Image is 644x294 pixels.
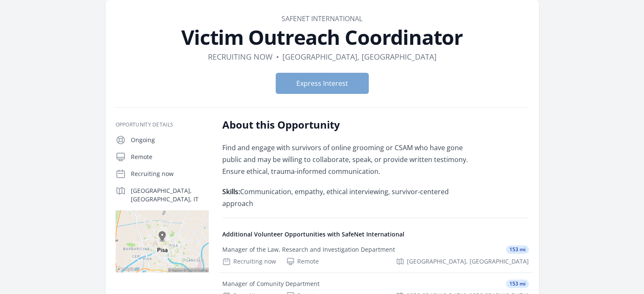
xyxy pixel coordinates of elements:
[222,245,395,254] div: Manager of the Law, Research and Investigation Department
[131,170,209,178] p: Recruiting now
[222,257,276,266] div: Recruiting now
[131,187,209,203] p: [GEOGRAPHIC_DATA], [GEOGRAPHIC_DATA], IT
[286,257,319,266] div: Remote
[506,280,529,288] span: 153 mi
[208,51,273,63] dd: Recruiting now
[219,239,532,272] a: Manager of the Law, Research and Investigation Department 153 mi Recruiting now Remote [GEOGRAPHI...
[282,51,437,63] dd: [GEOGRAPHIC_DATA], [GEOGRAPHIC_DATA]
[222,118,470,132] h2: About this Opportunity
[222,230,529,239] h4: Additional Volunteer Opportunities with SafeNet International
[282,14,362,23] a: SafeNet International
[276,51,279,63] div: •
[407,257,529,266] span: [GEOGRAPHIC_DATA], [GEOGRAPHIC_DATA]
[116,210,209,272] img: Map
[116,27,529,47] h1: Victim Outreach Coordinator
[131,153,209,161] p: Remote
[506,245,529,254] span: 153 mi
[222,186,470,209] p: Communication, empathy, ethical interviewing, survivor-centered approach
[222,142,470,177] p: Find and engage with survivors of online grooming or CSAM who have gone public and may be willing...
[222,280,320,288] div: Manager of Comunity Department
[276,73,369,94] button: Express Interest
[116,121,209,128] h3: Opportunity Details
[131,136,209,144] p: Ongoing
[222,187,240,196] strong: Skills:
